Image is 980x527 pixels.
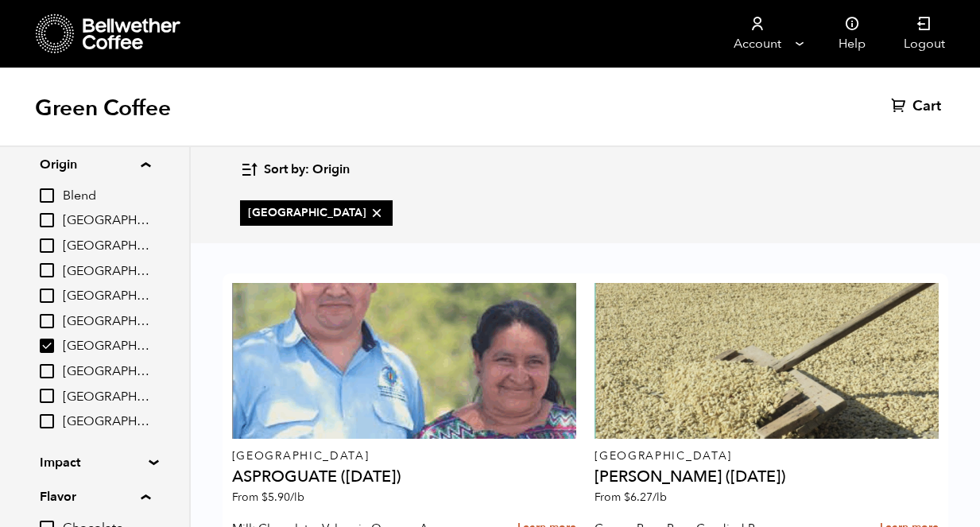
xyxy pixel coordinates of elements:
span: [GEOGRAPHIC_DATA] [248,205,385,221]
input: [GEOGRAPHIC_DATA] [40,414,54,428]
span: Cart [912,97,941,116]
input: [GEOGRAPHIC_DATA] [40,314,54,328]
span: Blend [63,188,150,205]
span: [GEOGRAPHIC_DATA] [63,338,150,355]
input: [GEOGRAPHIC_DATA] [40,364,54,378]
span: $ [261,490,268,505]
summary: Flavor [40,487,150,506]
h4: [PERSON_NAME] ([DATE]) [595,469,939,485]
span: /lb [653,490,667,505]
span: From [232,490,304,505]
button: Sort by: Origin [240,151,350,188]
span: /lb [290,490,304,505]
input: [GEOGRAPHIC_DATA] [40,238,54,253]
p: [GEOGRAPHIC_DATA] [232,451,576,462]
span: [GEOGRAPHIC_DATA] [63,363,150,381]
p: [GEOGRAPHIC_DATA] [595,451,939,462]
h1: Green Coffee [35,94,171,122]
input: [GEOGRAPHIC_DATA] [40,339,54,353]
bdi: 6.27 [624,490,667,505]
span: [GEOGRAPHIC_DATA] [63,313,150,331]
span: [GEOGRAPHIC_DATA] [63,212,150,230]
summary: Impact [40,453,149,472]
span: [GEOGRAPHIC_DATA] [63,288,150,305]
span: [GEOGRAPHIC_DATA] [63,238,150,255]
input: [GEOGRAPHIC_DATA] [40,213,54,227]
input: Blend [40,188,54,203]
input: [GEOGRAPHIC_DATA] [40,389,54,403]
span: [GEOGRAPHIC_DATA] [63,413,150,431]
span: $ [624,490,630,505]
summary: Origin [40,155,150,174]
span: [GEOGRAPHIC_DATA] [63,263,150,281]
input: [GEOGRAPHIC_DATA] [40,263,54,277]
span: Sort by: Origin [264,161,350,179]
input: [GEOGRAPHIC_DATA] [40,289,54,303]
bdi: 5.90 [261,490,304,505]
span: From [595,490,667,505]
span: [GEOGRAPHIC_DATA] [63,389,150,406]
h4: ASPROGUATE ([DATE]) [232,469,576,485]
a: Cart [891,97,945,116]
